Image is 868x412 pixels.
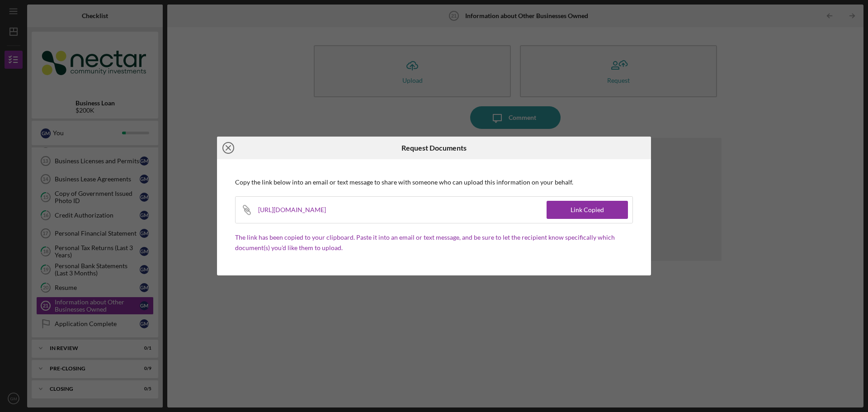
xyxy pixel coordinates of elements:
[547,201,628,219] button: Link Copied
[401,144,467,152] h6: Request Documents
[571,201,604,219] div: Link Copied
[235,232,633,253] p: The link has been copied to your clipboard. Paste it into an email or text message, and be sure t...
[235,177,633,187] p: Copy the link below into an email or text message to share with someone who can upload this infor...
[258,197,337,223] div: [URL][DOMAIN_NAME]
